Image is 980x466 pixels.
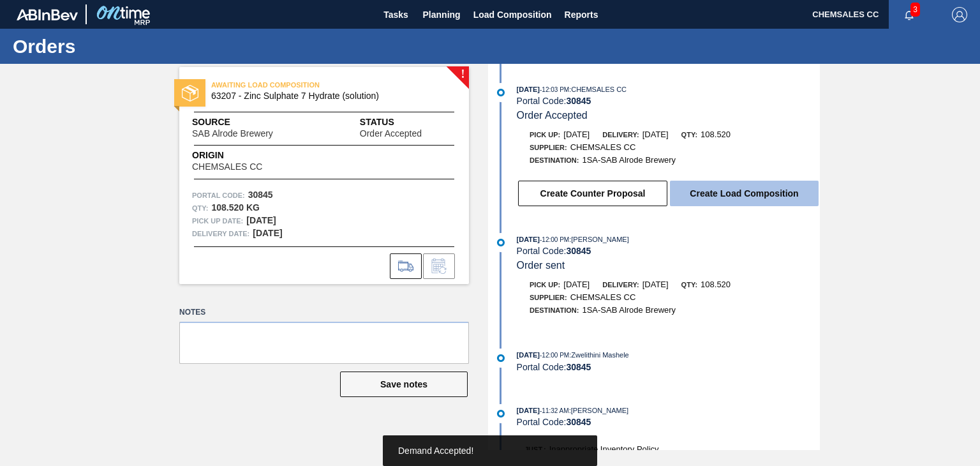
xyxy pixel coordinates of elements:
[582,155,676,165] span: 1SA-SAB Alrode Brewery
[192,116,311,129] span: Source
[179,303,469,322] label: Notes
[681,131,697,139] span: Qty:
[569,351,629,359] span: : Zwelithini Mashele
[360,116,456,129] span: Status
[540,236,569,243] span: - 12:00 PM
[398,446,473,456] span: Demand Accepted!
[602,131,639,139] span: Delivery:
[569,407,629,414] span: : [PERSON_NAME]
[382,7,410,22] span: Tasks
[517,351,540,359] span: [DATE]
[248,190,273,200] strong: 30845
[192,129,273,139] span: SAB Alrode Brewery
[701,130,731,139] span: 108.520
[565,7,598,22] span: Reports
[566,246,591,256] strong: 30845
[563,280,590,289] span: [DATE]
[569,236,629,243] span: : [PERSON_NAME]
[642,130,669,139] span: [DATE]
[517,86,540,93] span: [DATE]
[192,214,243,227] span: Pick up Date:
[540,86,569,93] span: - 12:03 PM
[340,372,468,397] button: Save notes
[17,9,78,20] img: TNhmsLtSVTkK8tSr43FrP2fwEKptu5GPRR3wAAAABJRU5ErkJggg==
[563,130,590,139] span: [DATE]
[423,7,461,22] span: Planning
[582,305,676,315] span: 1SA-SAB Alrode Brewery
[517,362,820,372] div: Portal Code:
[246,215,276,225] strong: [DATE]
[13,39,239,54] h1: Orders
[530,306,579,314] span: Destination:
[518,181,667,206] button: Create Counter Proposal
[530,131,560,139] span: Pick up:
[211,91,443,101] span: 63207 - Zinc Sulphate 7 Hydrate (solution)
[566,417,591,427] strong: 30845
[497,239,505,246] img: atual
[517,407,540,414] span: [DATE]
[497,410,505,417] img: atual
[642,280,669,289] span: [DATE]
[390,253,422,279] div: Go to Load Composition
[540,407,569,414] span: - 11:32 AM
[253,228,282,238] strong: [DATE]
[570,142,636,152] span: CHEMSALES CC
[517,417,820,427] div: Portal Code:
[569,86,627,93] span: : CHEMSALES CC
[423,253,455,279] div: Inform order change
[889,6,930,24] button: Notifications
[192,227,249,240] span: Delivery Date:
[570,292,636,302] span: CHEMSALES CC
[549,444,659,454] span: Inappropriate Inventory Policy
[497,89,505,96] img: atual
[530,144,567,151] span: Supplier:
[192,149,294,162] span: Origin
[566,96,591,106] strong: 30845
[530,156,579,164] span: Destination:
[192,162,262,172] span: CHEMSALES CC
[530,294,567,301] span: Supplier:
[517,246,820,256] div: Portal Code:
[360,129,422,139] span: Order Accepted
[211,79,390,91] span: AWAITING LOAD COMPOSITION
[701,280,731,289] span: 108.520
[211,202,260,213] strong: 108.520 KG
[517,260,565,271] span: Order sent
[681,281,697,289] span: Qty:
[602,281,639,289] span: Delivery:
[530,281,560,289] span: Pick up:
[910,3,920,17] span: 3
[540,352,569,359] span: - 12:00 PM
[952,7,967,22] img: Logout
[670,181,819,206] button: Create Load Composition
[182,85,198,101] img: status
[517,236,540,243] span: [DATE]
[517,96,820,106] div: Portal Code:
[192,189,245,202] span: Portal Code:
[517,110,588,121] span: Order Accepted
[497,354,505,362] img: atual
[566,362,591,372] strong: 30845
[473,7,552,22] span: Load Composition
[192,202,208,214] span: Qty :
